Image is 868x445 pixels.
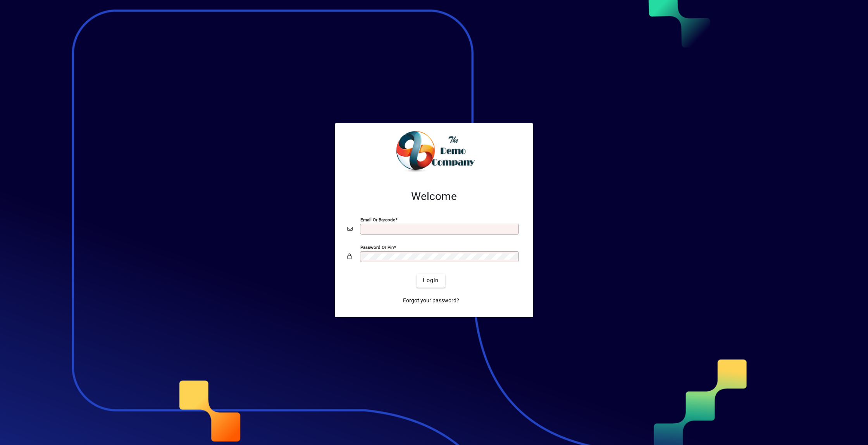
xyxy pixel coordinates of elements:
mat-label: Email or Barcode [360,217,395,222]
button: Login [417,274,445,288]
a: Forgot your password? [400,294,462,308]
mat-label: Password or Pin [360,244,394,250]
span: Login [423,276,439,285]
h2: Welcome [347,190,521,203]
span: Forgot your password? [403,297,459,305]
